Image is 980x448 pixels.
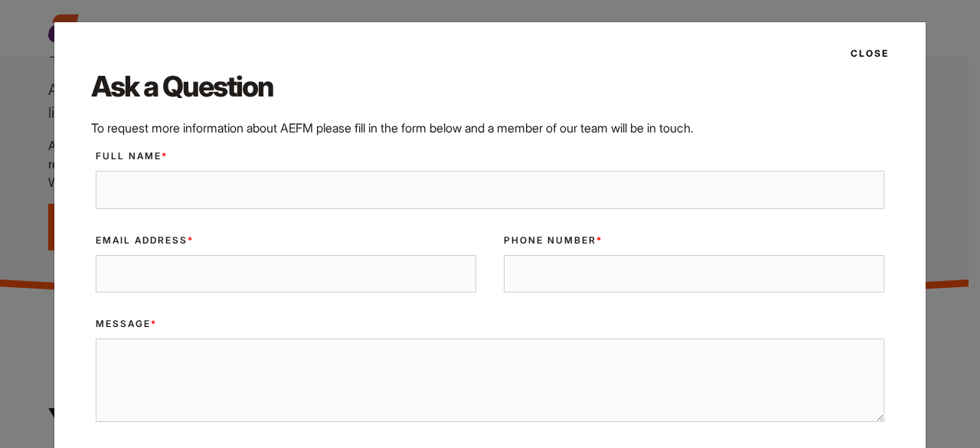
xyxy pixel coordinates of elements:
[91,119,889,137] p: To request more information about AEFM please fill in the form below and a member of our team wil...
[841,41,889,67] button: Close
[96,317,884,331] label: Message
[504,234,884,247] label: Phone Number
[96,149,884,163] label: Full Name
[96,234,476,247] label: Email Address
[91,67,889,106] h2: Ask a Question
